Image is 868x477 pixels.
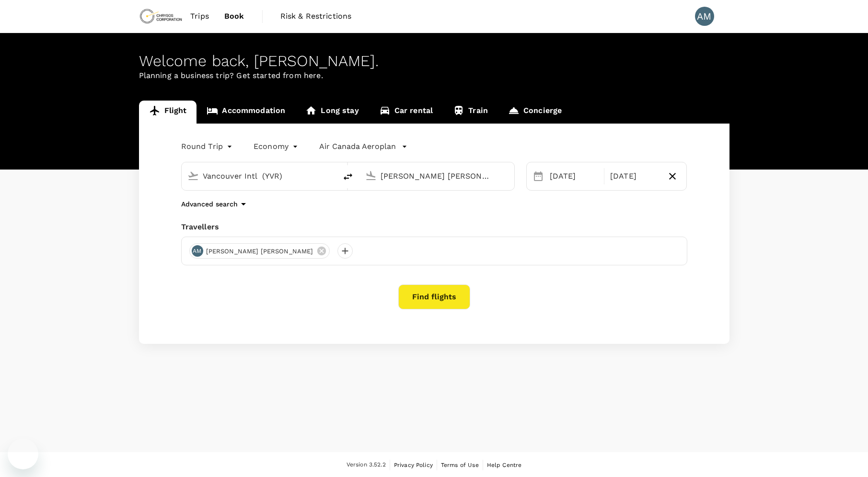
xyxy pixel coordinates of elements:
a: Help Centre [487,460,522,470]
button: Open [330,175,332,177]
a: Terms of Use [441,460,479,470]
p: Advanced search [181,199,238,209]
p: Planning a business trip? Get started from here. [139,70,729,81]
div: Travellers [181,221,687,233]
button: Air Canada Aeroplan [319,141,407,152]
span: Version 3.52.2 [347,460,386,470]
div: Economy [254,139,300,154]
a: Flight [139,101,197,124]
a: Privacy Policy [394,460,433,470]
span: Terms of Use [441,462,479,468]
a: Concierge [498,101,572,124]
img: Chrysos Corporation [139,6,183,27]
div: [DATE] [606,167,662,186]
div: Welcome back , [PERSON_NAME] . [139,52,729,70]
div: AM[PERSON_NAME] [PERSON_NAME] [189,243,330,259]
span: Book [224,11,244,22]
iframe: Button to launch messaging window [8,439,38,469]
div: AM [192,245,203,257]
span: Trips [190,11,209,22]
div: [DATE] [546,167,602,186]
span: Privacy Policy [394,462,433,468]
p: Air Canada Aeroplan [319,141,396,152]
a: Accommodation [197,101,295,124]
button: Advanced search [181,198,249,210]
span: Risk & Restrictions [280,11,352,22]
a: Train [443,101,498,124]
button: Open [508,175,509,177]
span: Help Centre [487,462,522,468]
input: Going to [381,169,494,183]
div: AM [695,7,714,26]
a: Car rental [369,101,443,124]
a: Long stay [295,101,369,124]
button: delete [336,165,359,188]
input: Depart from [203,169,316,183]
div: Round Trip [181,139,235,154]
span: [PERSON_NAME] [PERSON_NAME] [200,247,319,256]
button: Find flights [398,284,470,309]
